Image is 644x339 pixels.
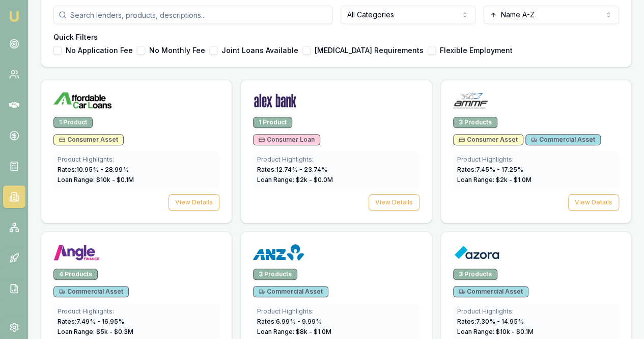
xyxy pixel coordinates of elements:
a: Alex Bank logo1 ProductConsumer LoanProduct Highlights:Rates:12.74% - 23.74%Loan Range: $2k - $0.... [240,80,432,223]
div: Product Highlights: [257,307,415,316]
span: Rates: 7.49 % - 16.95 % [58,318,124,325]
label: No Application Fee [66,47,133,54]
span: Consumer Asset [459,136,518,144]
span: Rates: 10.95 % - 28.99 % [58,166,129,173]
img: ANZ logo [253,244,304,260]
img: Angle Finance logo [53,244,100,260]
span: Commercial Asset [531,136,595,144]
label: Flexible Employment [440,47,513,54]
span: Rates: 7.30 % - 14.95 % [457,318,524,325]
div: Product Highlights: [58,155,215,164]
span: Rates: 7.45 % - 17.25 % [457,166,523,173]
span: Commercial Asset [59,288,123,296]
img: AMMF logo [453,92,488,109]
span: Rates: 6.99 % - 9.99 % [257,318,322,325]
button: View Details [568,194,619,211]
div: 3 Products [253,269,297,280]
img: emu-icon-u.png [8,10,20,22]
h4: Quick Filters [53,32,619,42]
input: Search lenders, products, descriptions... [53,6,332,24]
button: View Details [169,194,219,211]
button: View Details [369,194,419,211]
span: Loan Range: $ 8 k - $ 1.0 M [257,328,331,335]
div: Product Highlights: [457,307,615,316]
a: AMMF logo3 ProductsConsumer AssetCommercial AssetProduct Highlights:Rates:7.45% - 17.25%Loan Rang... [440,80,632,223]
span: Rates: 12.74 % - 23.74 % [257,166,327,173]
label: No Monthly Fee [149,47,205,54]
div: Product Highlights: [58,307,215,316]
div: 3 Products [453,269,497,280]
span: Loan Range: $ 10 k - $ 0.1 M [58,176,134,184]
span: Loan Range: $ 2 k - $ 0.0 M [257,176,333,184]
span: Consumer Loan [259,136,315,144]
span: Loan Range: $ 2 k - $ 1.0 M [457,176,531,184]
label: [MEDICAL_DATA] Requirements [315,47,424,54]
div: Product Highlights: [257,155,415,164]
div: 4 Products [53,269,98,280]
div: Product Highlights: [457,155,615,164]
a: Affordable Car Loans logo1 ProductConsumer AssetProduct Highlights:Rates:10.95% - 28.99%Loan Rang... [41,80,232,223]
span: Loan Range: $ 5 k - $ 0.3 M [58,328,133,335]
img: Affordable Car Loans logo [53,92,111,109]
div: 1 Product [253,117,292,128]
img: Alex Bank logo [253,92,297,109]
span: Loan Range: $ 10 k - $ 0.1 M [457,328,534,335]
label: Joint Loans Available [221,47,298,54]
span: Consumer Asset [59,136,118,144]
span: Commercial Asset [259,288,323,296]
img: Azora logo [453,244,500,260]
span: Commercial Asset [459,288,523,296]
div: 1 Product [53,117,93,128]
div: 3 Products [453,117,497,128]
